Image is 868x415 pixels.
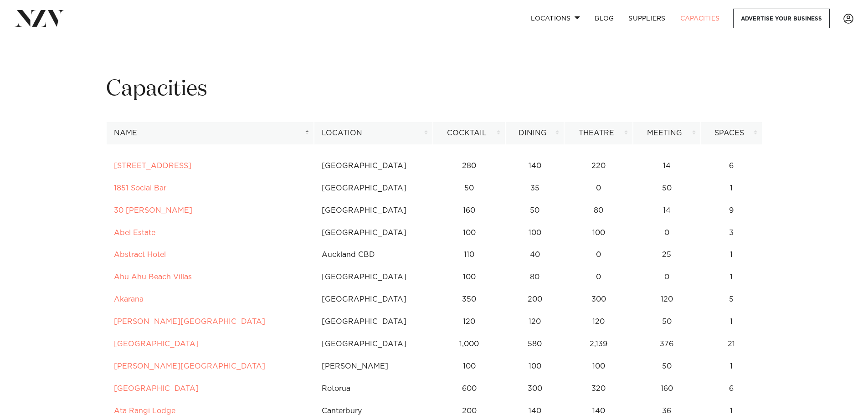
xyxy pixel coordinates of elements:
[564,378,633,400] td: 320
[633,155,701,177] td: 14
[633,222,701,244] td: 0
[314,244,433,266] td: Auckland CBD
[114,229,155,236] a: Abel Estate
[701,122,762,144] th: Spaces: activate to sort column ascending
[505,378,564,400] td: 300
[633,200,701,222] td: 14
[433,378,506,400] td: 600
[701,200,762,222] td: 9
[505,244,564,266] td: 40
[633,378,701,400] td: 160
[701,177,762,200] td: 1
[114,385,199,392] a: [GEOGRAPHIC_DATA]
[433,122,506,144] th: Cocktail: activate to sort column ascending
[433,288,506,311] td: 350
[505,288,564,311] td: 200
[433,266,506,288] td: 100
[701,244,762,266] td: 1
[633,244,701,266] td: 25
[114,207,192,214] a: 30 [PERSON_NAME]
[314,122,433,144] th: Location: activate to sort column ascending
[114,273,192,281] a: Ahu Ahu Beach Villas
[433,177,506,200] td: 50
[733,9,830,28] a: Advertise your business
[505,155,564,177] td: 140
[505,122,564,144] th: Dining: activate to sort column ascending
[505,266,564,288] td: 80
[564,355,633,378] td: 100
[114,363,265,370] a: [PERSON_NAME][GEOGRAPHIC_DATA]
[564,311,633,333] td: 120
[106,122,314,144] th: Name: activate to sort column descending
[433,333,506,355] td: 1,000
[505,222,564,244] td: 100
[505,177,564,200] td: 35
[701,288,762,311] td: 5
[114,162,191,169] a: [STREET_ADDRESS]
[114,340,199,348] a: [GEOGRAPHIC_DATA]
[564,333,633,355] td: 2,139
[314,311,433,333] td: [GEOGRAPHIC_DATA]
[524,9,587,28] a: Locations
[314,266,433,288] td: [GEOGRAPHIC_DATA]
[564,200,633,222] td: 80
[433,355,506,378] td: 100
[564,177,633,200] td: 0
[314,355,433,378] td: [PERSON_NAME]
[114,184,166,192] a: 1851 Social Bar
[633,311,701,333] td: 50
[433,222,506,244] td: 100
[701,311,762,333] td: 1
[587,9,621,28] a: BLOG
[564,122,633,144] th: Theatre: activate to sort column ascending
[564,288,633,311] td: 300
[314,155,433,177] td: [GEOGRAPHIC_DATA]
[314,333,433,355] td: [GEOGRAPHIC_DATA]
[633,122,701,144] th: Meeting: activate to sort column ascending
[701,355,762,378] td: 1
[314,288,433,311] td: [GEOGRAPHIC_DATA]
[314,222,433,244] td: [GEOGRAPHIC_DATA]
[505,355,564,378] td: 100
[701,378,762,400] td: 6
[106,75,762,104] h1: Capacities
[505,200,564,222] td: 50
[701,333,762,355] td: 21
[564,155,633,177] td: 220
[701,266,762,288] td: 1
[314,378,433,400] td: Rotorua
[673,9,727,28] a: Capacities
[633,333,701,355] td: 376
[314,177,433,200] td: [GEOGRAPHIC_DATA]
[701,155,762,177] td: 6
[564,222,633,244] td: 100
[114,296,144,303] a: Akarana
[633,288,701,311] td: 120
[114,251,166,258] a: Abstract Hotel
[114,318,265,325] a: [PERSON_NAME][GEOGRAPHIC_DATA]
[433,155,506,177] td: 280
[314,200,433,222] td: [GEOGRAPHIC_DATA]
[621,9,673,28] a: SUPPLIERS
[505,333,564,355] td: 580
[564,244,633,266] td: 0
[433,200,506,222] td: 160
[433,244,506,266] td: 110
[633,177,701,200] td: 50
[114,407,175,415] a: Ata Rangi Lodge
[15,10,64,26] img: nzv-logo.png
[701,222,762,244] td: 3
[633,355,701,378] td: 50
[433,311,506,333] td: 120
[505,311,564,333] td: 120
[633,266,701,288] td: 0
[564,266,633,288] td: 0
